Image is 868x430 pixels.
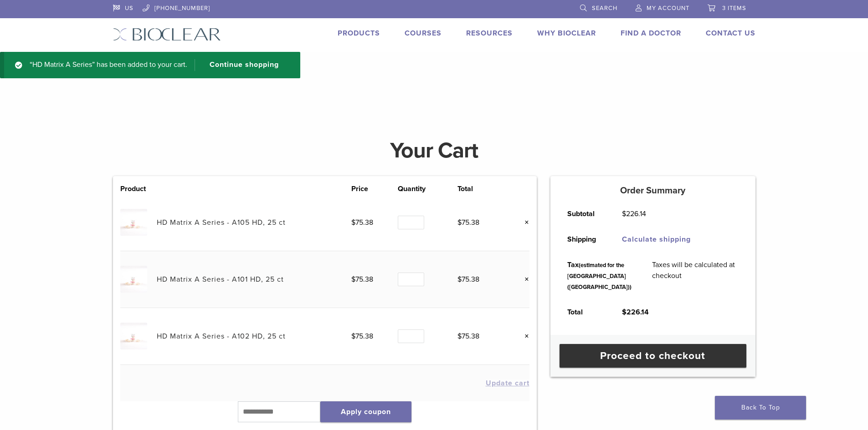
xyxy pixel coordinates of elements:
[457,332,479,341] bdi: 75.38
[405,29,442,38] a: Courses
[457,218,462,227] span: $
[320,401,411,422] button: Apply coupon
[457,275,479,284] bdi: 75.38
[120,209,147,236] img: HD Matrix A Series - A105 HD, 25 ct
[592,5,617,12] span: Search
[622,308,627,317] span: $
[557,227,612,252] th: Shipping
[557,252,642,299] th: Tax
[518,217,529,228] a: Remove this item
[351,275,373,284] bdi: 75.38
[722,5,746,12] span: 3 items
[120,183,157,194] th: Product
[120,266,147,293] img: HD Matrix A Series - A101 HD, 25 ct
[157,218,286,227] a: HD Matrix A Series - A105 HD, 25 ct
[537,29,596,38] a: Why Bioclear
[195,59,286,71] a: Continue shopping
[622,308,649,317] bdi: 226.14
[486,379,529,387] button: Update cart
[557,201,612,227] th: Subtotal
[622,209,646,218] bdi: 226.14
[518,330,529,342] a: Remove this item
[550,185,755,196] h5: Order Summary
[351,275,355,284] span: $
[351,218,355,227] span: $
[457,218,479,227] bdi: 75.38
[567,262,632,291] small: (estimated for the [GEOGRAPHIC_DATA] ([GEOGRAPHIC_DATA]))
[120,323,147,349] img: HD Matrix A Series - A102 HD, 25 ct
[106,140,762,162] h1: Your Cart
[157,275,284,284] a: HD Matrix A Series - A101 HD, 25 ct
[398,183,457,194] th: Quantity
[338,29,380,38] a: Products
[621,29,681,38] a: Find A Doctor
[351,332,355,341] span: $
[113,28,221,41] img: Bioclear
[466,29,513,38] a: Resources
[560,344,746,368] a: Proceed to checkout
[557,299,612,325] th: Total
[706,29,755,38] a: Contact Us
[457,275,462,284] span: $
[351,183,398,194] th: Price
[351,332,373,341] bdi: 75.38
[622,235,691,244] a: Calculate shipping
[622,209,626,218] span: $
[647,5,689,12] span: My Account
[157,332,286,341] a: HD Matrix A Series - A102 HD, 25 ct
[351,218,373,227] bdi: 75.38
[457,332,462,341] span: $
[715,396,806,420] a: Back To Top
[642,252,749,299] td: Taxes will be calculated at checkout
[518,273,529,285] a: Remove this item
[457,183,504,194] th: Total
